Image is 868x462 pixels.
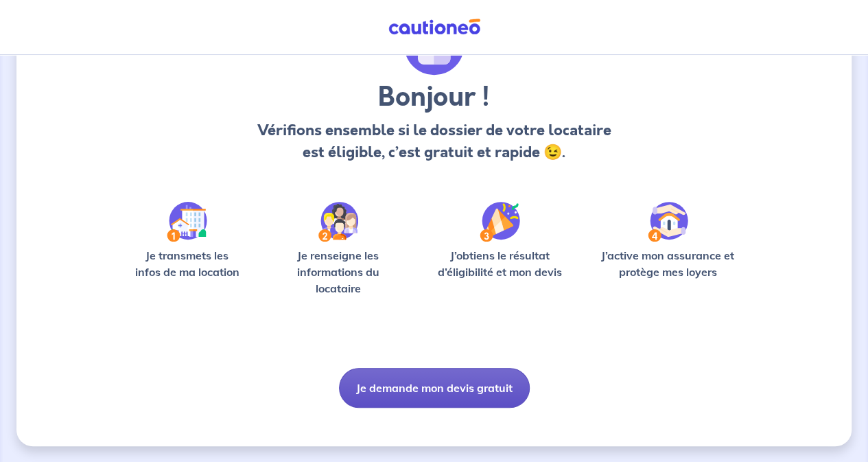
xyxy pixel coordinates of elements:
img: /static/f3e743aab9439237c3e2196e4328bba9/Step-3.svg [480,202,520,242]
h3: Bonjour ! [255,81,613,114]
img: Cautioneo [383,19,486,36]
img: /static/90a569abe86eec82015bcaae536bd8e6/Step-1.svg [167,202,207,242]
p: Je transmets les infos de ma location [126,247,248,280]
p: J’active mon assurance et protège mes loyers [594,247,742,280]
img: /static/bfff1cf634d835d9112899e6a3df1a5d/Step-4.svg [648,202,688,242]
p: J’obtiens le résultat d’éligibilité et mon devis [428,247,572,280]
img: /static/c0a346edaed446bb123850d2d04ad552/Step-2.svg [318,202,358,242]
p: Vérifions ensemble si le dossier de votre locataire est éligible, c’est gratuit et rapide 😉. [255,119,613,163]
button: Je demande mon devis gratuit [339,368,530,408]
p: Je renseigne les informations du locataire [270,247,406,297]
